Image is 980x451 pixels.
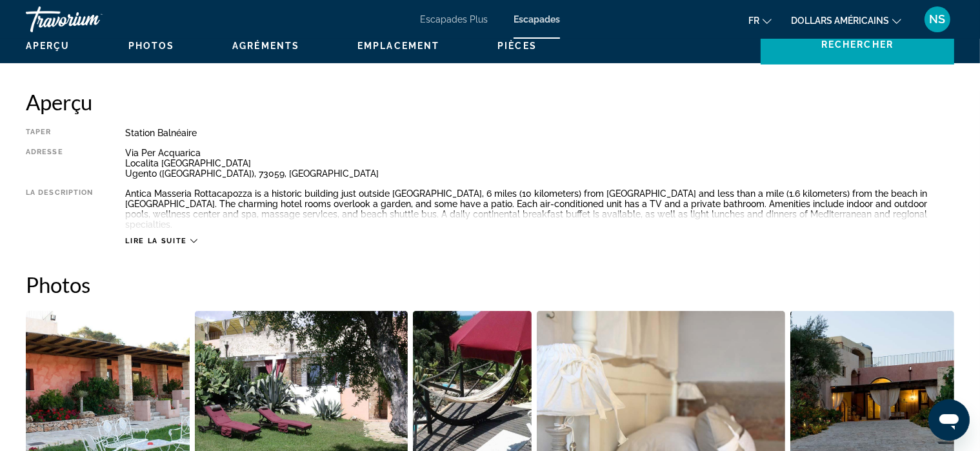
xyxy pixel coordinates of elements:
[128,40,175,52] button: Photos
[26,41,70,51] span: Aperçu
[497,40,537,52] button: Pièces
[125,237,186,245] span: Lire la suite
[748,11,772,30] button: Changer de langue
[497,41,537,51] span: Pièces
[26,89,954,115] h2: Aperçu
[26,148,93,179] div: Adresse
[26,40,70,52] button: Aperçu
[26,128,93,138] div: Taper
[921,6,954,33] button: Menu utilisateur
[791,11,901,30] button: Changer de devise
[420,14,488,25] a: Escapades Plus
[26,188,93,230] div: La description
[761,25,954,65] button: Rechercher
[125,236,197,246] button: Lire la suite
[357,41,439,51] span: Emplacement
[125,148,954,179] div: Via Per Acquarica Localita [GEOGRAPHIC_DATA] Ugento ([GEOGRAPHIC_DATA]), 73059, [GEOGRAPHIC_DATA]
[125,128,954,138] div: Station balnéaire
[928,399,970,441] iframe: Bouton de lancement de la fenêtre de messagerie
[26,272,954,297] h2: Photos
[514,14,560,25] a: Escapades
[232,40,299,52] button: Agréments
[232,41,299,51] span: Agréments
[26,3,155,36] a: Travorium
[930,12,946,26] font: NS
[357,40,439,52] button: Emplacement
[125,188,954,230] div: Antica Masseria Rottacapozza is a historic building just outside [GEOGRAPHIC_DATA], 6 miles (10 k...
[748,15,759,26] font: fr
[791,15,889,26] font: dollars américains
[128,41,175,51] span: Photos
[821,39,894,50] span: Rechercher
